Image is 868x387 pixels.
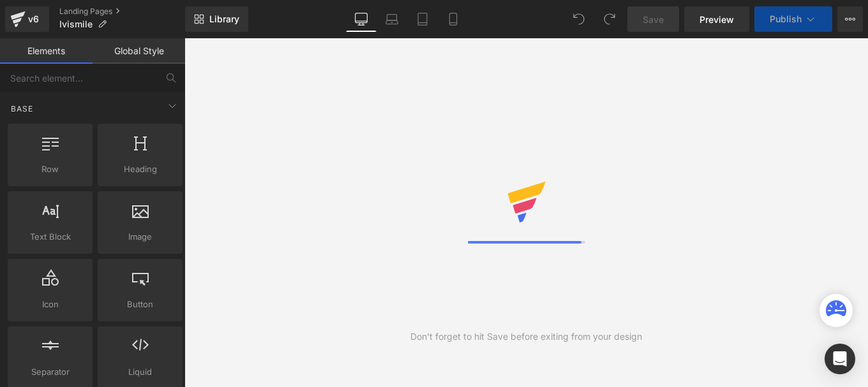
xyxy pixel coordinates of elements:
[101,298,179,311] span: Button
[11,230,89,244] span: Text Block
[700,13,734,26] span: Preview
[410,330,642,344] div: Don't forget to hit Save before exiting from your design
[5,6,49,32] a: v6
[185,6,248,32] a: New Library
[101,163,179,176] span: Heading
[59,19,93,29] span: Ivismile
[209,13,239,25] span: Library
[837,6,863,32] button: More
[11,365,89,379] span: Separator
[93,38,185,64] a: Global Style
[101,230,179,244] span: Image
[11,163,89,176] span: Row
[101,365,179,379] span: Liquid
[407,6,438,32] a: Tablet
[59,6,185,17] a: Landing Pages
[10,103,34,115] span: Base
[566,6,592,32] button: Undo
[597,6,622,32] button: Redo
[377,6,407,32] a: Laptop
[643,13,664,26] span: Save
[11,298,89,311] span: Icon
[754,6,832,32] button: Publish
[26,11,41,27] div: v6
[684,6,749,32] a: Preview
[438,6,468,32] a: Mobile
[825,344,855,374] div: Open Intercom Messenger
[346,6,377,32] a: Desktop
[770,14,802,24] span: Publish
